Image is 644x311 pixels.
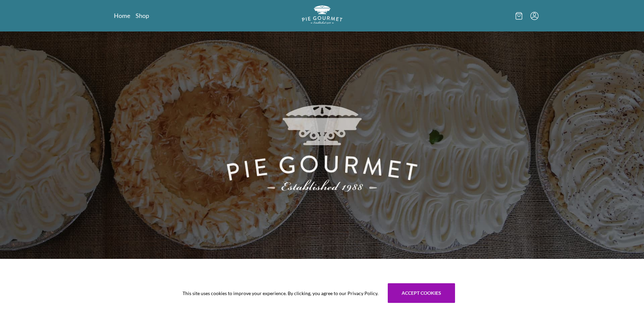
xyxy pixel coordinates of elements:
a: Home [114,12,130,20]
a: Logo [302,5,342,26]
button: Menu [530,12,539,20]
span: This site uses cookies to improve your experience. By clicking, you agree to our Privacy Policy. [183,290,378,297]
img: logo [302,5,342,24]
button: Accept cookies [388,283,455,303]
a: Shop [136,12,149,20]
